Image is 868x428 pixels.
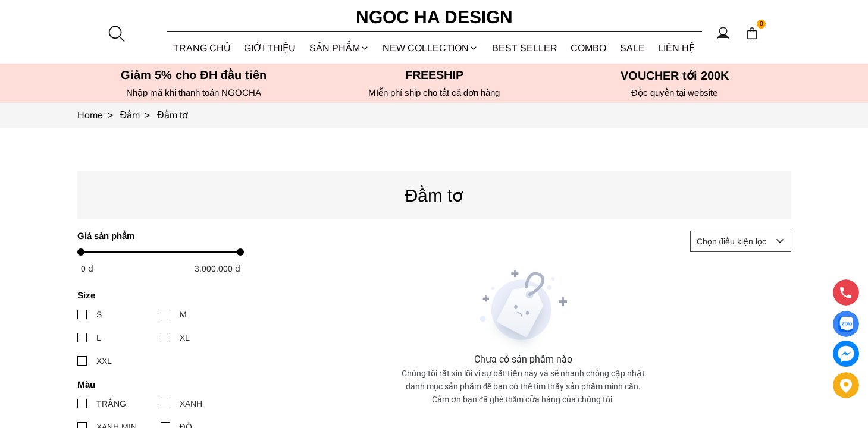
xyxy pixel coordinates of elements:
font: Freeship [405,68,463,81]
p: Đầm tơ [77,181,791,209]
span: 0 ₫ [81,264,93,273]
a: Link to Đầm tơ [157,110,188,120]
h4: Màu [77,379,236,389]
a: SALE [613,32,652,64]
a: TRANG CHỦ [167,32,238,64]
img: Display image [838,317,853,332]
img: img-CART-ICON-ksit0nf1 [745,27,759,40]
div: XANH [180,397,202,410]
h5: VOUCHER tới 200K [558,68,791,83]
h4: Giá sản phẩm [77,231,236,241]
font: Giảm 5% cho ĐH đầu tiên [121,68,267,81]
div: XL [180,331,190,344]
div: TRẮNG [96,397,126,410]
a: Link to Home [77,110,120,120]
div: XXL [96,354,112,367]
a: LIÊN HỆ [651,32,702,64]
img: empty-product [476,257,571,353]
a: messenger [833,341,859,367]
h6: Độc quyền tại website [558,87,791,98]
p: Chúng tôi rất xin lỗi vì sự bất tiện này và sẽ nhanh chóng cập nhật danh mục sản phẩm để bạn có t... [397,367,650,406]
font: Nhập mã khi thanh toán NGOCHA [126,87,261,97]
a: GIỚI THIỆU [237,32,303,64]
div: M [180,308,187,321]
div: S [96,308,102,321]
a: BEST SELLER [485,32,565,64]
a: Display image [833,311,859,337]
h6: MIễn phí ship cho tất cả đơn hàng [318,87,551,98]
div: L [96,331,101,344]
div: Chưa có sản phẩm nào [474,353,572,367]
a: Link to Đầm [120,110,158,120]
a: Combo [564,32,613,64]
div: SẢN PHẨM [303,32,377,64]
span: > [103,110,118,120]
span: 3.000.000 ₫ [195,264,240,273]
span: 0 [757,20,766,29]
a: Ngoc Ha Design [345,3,524,32]
span: > [140,110,155,120]
h4: Size [77,290,236,300]
a: NEW COLLECTION [376,32,485,64]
